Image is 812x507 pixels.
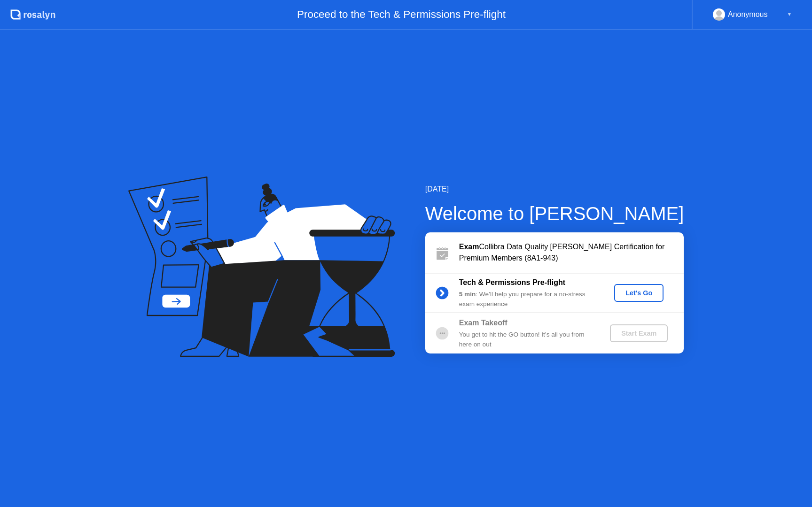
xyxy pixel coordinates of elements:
[459,319,507,327] b: Exam Takeoff
[459,330,594,349] div: You get to hit the GO button! It’s all you from here on out
[787,8,792,21] div: ▼
[610,324,668,342] button: Start Exam
[614,284,664,302] button: Let's Go
[459,290,594,309] div: : We’ll help you prepare for a no-stress exam experience
[614,330,664,337] div: Start Exam
[459,291,476,298] b: 5 min
[618,289,660,297] div: Let's Go
[459,241,684,264] div: Collibra Data Quality [PERSON_NAME] Certification for Premium Members (8A1-943)
[459,278,565,286] b: Tech & Permissions Pre-flight
[425,200,684,228] div: Welcome to [PERSON_NAME]
[459,243,479,251] b: Exam
[728,8,768,21] div: Anonymous
[425,184,684,195] div: [DATE]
